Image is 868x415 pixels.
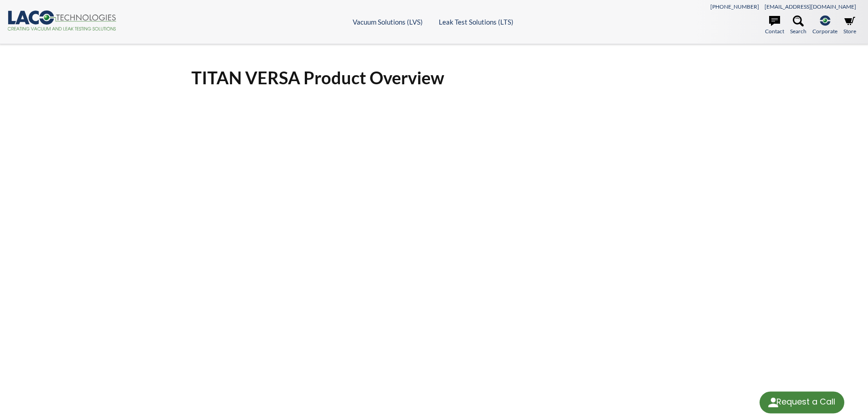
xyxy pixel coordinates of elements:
[760,391,844,413] div: Request a Call
[765,3,856,10] a: [EMAIL_ADDRESS][DOMAIN_NAME]
[843,15,856,36] a: Store
[191,67,677,89] h1: TITAN VERSA Product Overview
[765,15,784,36] a: Contact
[790,15,806,36] a: Search
[812,27,837,36] span: Corporate
[766,395,781,410] img: round button
[353,18,423,26] a: Vacuum Solutions (LVS)
[439,18,514,26] a: Leak Test Solutions (LTS)
[710,3,759,10] a: [PHONE_NUMBER]
[776,391,835,412] div: Request a Call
